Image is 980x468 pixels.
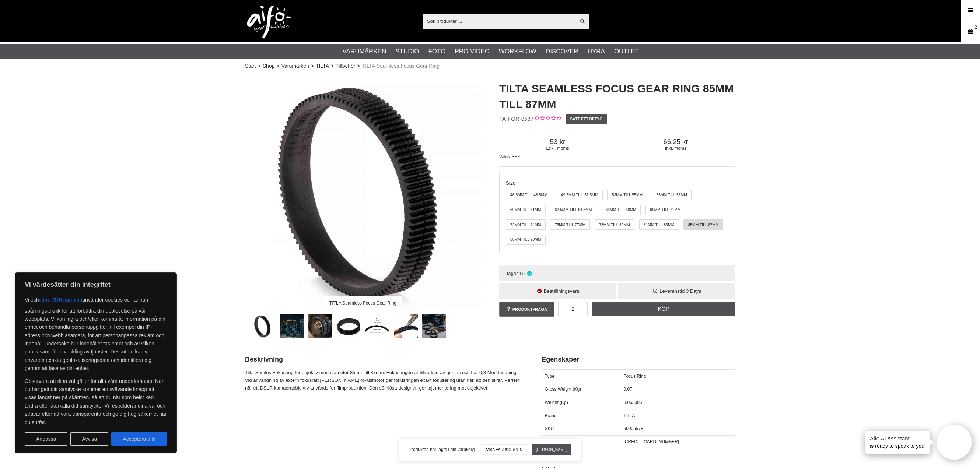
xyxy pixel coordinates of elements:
[506,190,552,200] label: 46.5mm till 48.5mm
[428,47,445,56] a: Foto
[545,400,568,405] span: Weight (Kg)
[111,432,167,446] button: Acceptera alla
[25,377,167,426] p: Observera att dina val gäller för alla våra underdomäner. När du har gett ditt samtycke kommer en...
[595,219,634,230] label: 78mm till 80mm
[499,81,735,112] h1: TILTA Seamless Focus Gear Ring 85mm till 87mm
[247,6,291,39] img: logo.png
[499,302,554,317] a: Produktfråga
[281,62,309,70] a: Varumärken
[499,116,533,122] span: TA-FGR-8587
[245,62,256,70] a: Start
[506,180,516,186] span: Size
[614,47,639,56] a: Outlet
[870,434,926,442] h4: Aifo AI Assistant
[25,293,167,373] p: Vi och använder cookies och annan spårningsteknik för att förbättra din upplevelse på vår webbpla...
[961,23,980,41] a: 2
[544,288,580,294] span: Beställningsvara
[623,400,642,405] span: 0.063006
[974,24,977,31] span: 2
[588,47,605,56] a: Hyra
[533,115,561,123] div: Kundbetyg: 0
[557,190,603,200] label: 49.5mm till 51.5mm
[482,444,527,455] a: Visa varukorgen
[545,426,554,431] span: SKU
[245,355,523,364] h2: Beskrivning
[357,62,360,70] span: >
[362,62,440,70] span: TILTA Seamless Focus Gear Ring
[423,15,575,27] input: Sök produkter ...
[343,47,386,56] a: Varumärken
[499,146,616,151] span: Exkl. moms
[526,271,533,276] i: I lager
[623,387,632,392] span: 0.07
[546,47,578,56] a: Discover
[623,374,646,379] span: Focus Ring
[545,387,581,392] span: Gross Weight (Kg)
[566,114,607,124] a: Sätt ett betyg
[455,47,489,56] a: Pro Video
[542,355,735,364] h2: Egenskaper
[499,138,616,146] span: 53
[607,190,647,200] label: 53mm till 55mm
[623,439,679,444] span: [CREDIT_CARD_NUMBER]
[532,444,571,455] a: [PERSON_NAME]
[545,413,557,418] span: Brand
[545,374,554,379] span: Type
[70,432,108,446] button: Avvisa
[263,62,275,70] a: Shop
[395,47,419,56] a: Studio
[623,413,635,418] span: TILTA
[245,369,523,392] p: Tilta Sömlös Fokusring för objektiv med diameter 85mm till 87mm. Fokusringen är tillverkad av gum...
[25,280,167,289] p: Vi värdesätter din integritet
[323,296,402,309] div: TITLA Seamless Focus Gear Ring
[506,219,546,230] label: 72mm till 74mm
[15,272,177,453] div: Vi värdesätter din integritet
[311,62,314,70] span: >
[601,205,641,215] label: 66mm till 68mm
[652,190,692,200] label: 56mm till 58mm
[336,62,355,70] a: Tillbehör
[623,426,643,431] span: 60005578
[506,205,546,215] label: 59mm till 61mm
[616,138,735,146] span: 66.25
[639,219,679,230] label: 81mm till 83mm
[616,146,735,151] span: Inkl. moms
[550,219,590,230] label: 75mm till 77mm
[506,235,546,245] label: 88mm till 90mm
[499,47,536,56] a: Workflow
[659,288,685,294] span: Leveranstid
[550,205,596,215] label: 62.5mm till 64.5mm
[645,205,685,215] label: 69mm till 71mm
[504,271,518,276] span: I lager
[258,62,261,70] span: >
[331,62,334,70] span: >
[276,62,279,70] span: >
[686,288,701,294] span: 3 Days
[25,432,67,446] button: Anpassa
[511,154,520,159] span: SEK
[316,62,329,70] a: TILTA
[39,293,83,307] button: våra 1520 partners
[409,446,475,453] span: Produkten har lagts i din varukorg
[683,219,723,230] label: 85mm till 87mm
[865,431,930,454] div: is ready to speak to you!
[245,74,481,309] img: TITLA Seamless Focus Gear Ring
[519,271,525,276] span: 10
[592,302,735,316] a: Köp
[499,154,511,159] span: Valuta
